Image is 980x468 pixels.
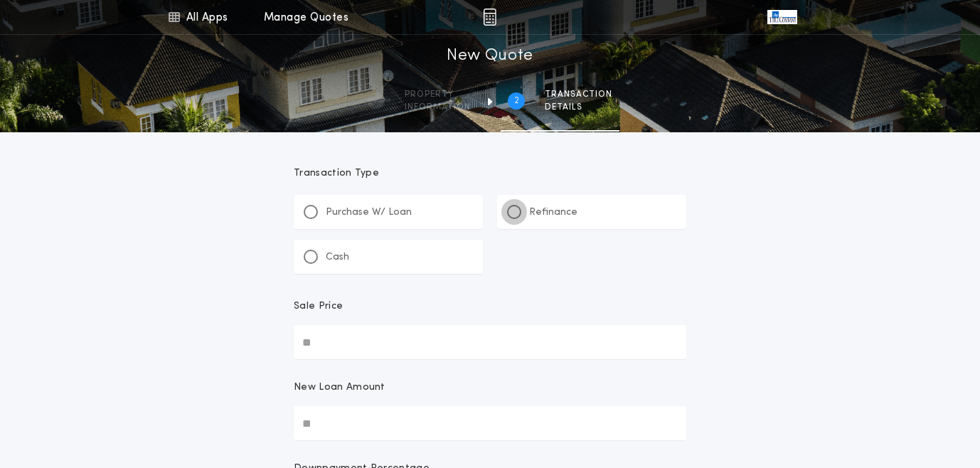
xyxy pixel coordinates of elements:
p: Sale Price [294,299,343,314]
p: Cash [326,250,349,265]
span: Transaction [545,89,612,100]
span: information [405,102,471,113]
h2: 2 [514,95,519,107]
p: Refinance [529,206,577,220]
span: Property [405,89,471,100]
img: vs-icon [767,10,797,24]
input: Sale Price [294,325,686,359]
p: Transaction Type [294,166,686,181]
span: details [545,102,612,113]
h1: New Quote [447,45,533,68]
p: New Loan Amount [294,381,385,395]
input: New Loan Amount [294,406,686,440]
img: img [483,9,496,26]
p: Purchase W/ Loan [326,206,412,220]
